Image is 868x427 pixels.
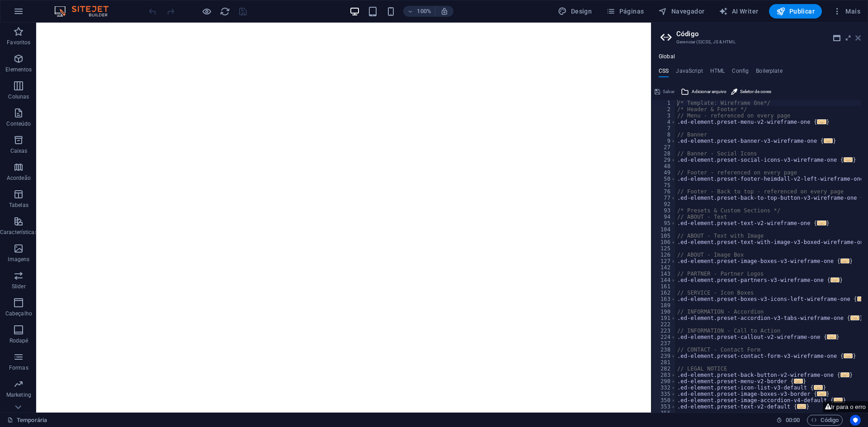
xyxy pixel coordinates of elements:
[652,359,676,366] div: 281
[9,364,28,371] p: Formas
[652,239,676,245] div: 106
[710,68,725,78] h4: HTML
[817,119,826,124] span: ...
[652,195,676,201] div: 77
[8,93,29,100] p: Colunas
[652,245,676,252] div: 125
[5,310,32,317] p: Cabeçalho
[730,86,773,97] button: Seletor de cores
[554,4,595,19] div: Design (Ctrl+Alt+Y)
[652,328,676,334] div: 223
[652,182,676,188] div: 75
[814,385,823,390] span: ...
[10,147,28,155] p: Caixas
[652,138,676,144] div: 9
[857,296,866,301] span: ...
[655,4,708,19] button: Navegador
[9,202,28,209] p: Tabelas
[219,6,230,17] button: reload
[652,258,676,264] div: 127
[652,340,676,347] div: 237
[652,315,676,321] div: 191
[652,290,676,296] div: 162
[652,321,676,328] div: 222
[732,68,749,78] h4: Config
[652,385,676,391] div: 332
[652,410,676,416] div: 356
[824,138,833,143] span: ...
[603,4,647,19] button: Páginas
[659,53,675,61] h4: Global
[652,397,676,404] div: 350
[9,337,28,344] p: Rodapé
[844,157,853,162] span: ...
[652,347,676,353] div: 238
[676,30,861,38] h2: Código
[715,4,762,19] button: AI Writer
[652,283,676,290] div: 161
[652,226,676,233] div: 104
[719,7,758,16] span: AI Writer
[403,6,435,17] button: 100%
[652,277,676,283] div: 144
[786,415,800,426] span: 00 00
[659,68,669,78] h4: CSS
[652,176,676,182] div: 50
[652,214,676,220] div: 94
[794,379,803,384] span: ...
[829,4,864,19] button: Mais
[679,86,728,97] button: Adicionar arquivo
[606,7,644,16] span: Páginas
[652,366,676,372] div: 282
[692,86,726,97] span: Adicionar arquivo
[676,68,703,78] h4: JavaScript
[840,258,849,263] span: ...
[652,309,676,315] div: 190
[827,334,836,339] span: ...
[823,401,868,413] button: Ir para o erro
[811,415,839,426] span: Código
[558,7,592,16] span: Design
[676,38,843,46] h3: Gerenciar (S)CSS, JS & HTML
[652,271,676,277] div: 143
[652,264,676,271] div: 142
[652,220,676,226] div: 95
[652,252,676,258] div: 126
[652,169,676,176] div: 49
[554,4,595,19] button: Design
[740,86,771,97] span: Seletor de cores
[844,353,853,358] span: ...
[652,207,676,214] div: 93
[652,404,676,410] div: 353
[7,415,47,426] a: Clique para cancelar a seleção. Clique duas vezes para abrir as Páginas
[220,6,230,17] i: Recarregar página
[652,378,676,385] div: 290
[652,163,676,169] div: 48
[807,415,843,426] button: Código
[7,174,31,182] p: Acordeão
[769,4,822,19] button: Publicar
[417,6,431,17] h6: 100%
[6,391,31,399] p: Marketing
[652,188,676,195] div: 76
[652,296,676,302] div: 163
[792,417,793,423] span: :
[850,315,859,320] span: ...
[652,119,676,125] div: 4
[652,157,676,163] div: 29
[840,372,849,377] span: ...
[817,221,826,225] span: ...
[12,283,26,290] p: Slider
[830,277,840,282] span: ...
[652,131,676,138] div: 8
[652,125,676,131] div: 7
[7,39,30,46] p: Favoritos
[8,256,29,263] p: Imagens
[834,398,843,403] span: ...
[652,391,676,397] div: 335
[652,334,676,340] div: 224
[52,6,120,17] img: Editor Logo
[652,233,676,239] div: 105
[652,150,676,157] div: 28
[658,7,704,16] span: Navegador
